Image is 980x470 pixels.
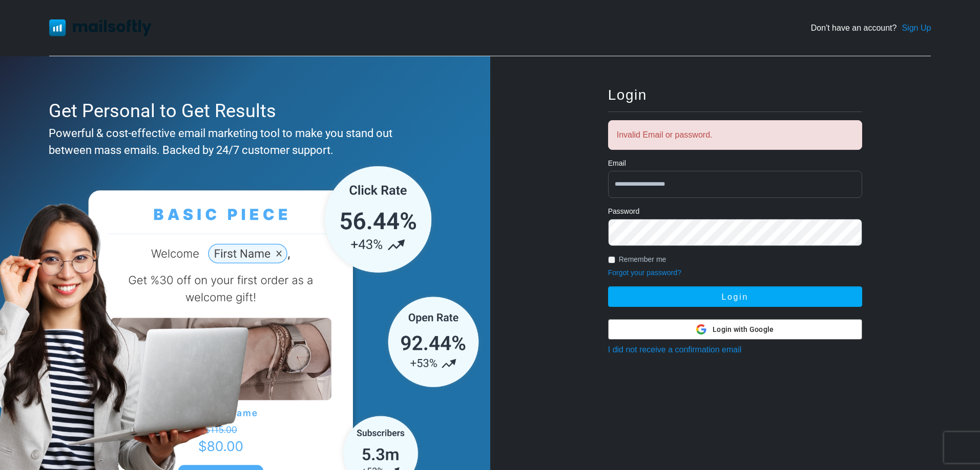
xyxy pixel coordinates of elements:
[608,268,681,277] a: Forgot your password?
[608,286,862,307] button: Login
[608,345,742,354] a: I did not receive a confirmation email
[608,158,626,169] label: Email
[713,324,774,335] span: Login with Google
[49,19,152,36] img: Mailsoftly
[49,125,436,159] div: Powerful & cost-effective email marketing tool to make you stand out between mass emails. Backed ...
[608,319,862,340] button: Login with Google
[811,22,931,34] div: Don't have an account?
[608,87,647,103] span: Login
[619,254,666,265] label: Remember me
[608,206,639,217] label: Password
[608,120,862,150] div: Invalid Email or password.
[902,22,931,34] a: Sign Up
[49,97,436,125] div: Get Personal to Get Results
